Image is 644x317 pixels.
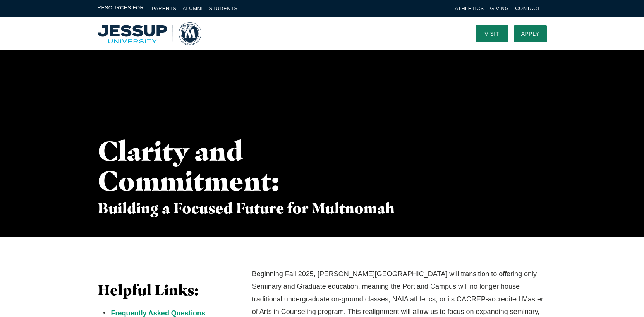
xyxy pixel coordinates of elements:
[455,5,484,11] a: Athletics
[209,5,238,11] a: Students
[98,136,276,196] h1: Clarity and Commitment:
[515,5,540,11] a: Contact
[490,5,509,11] a: Giving
[98,199,397,217] h3: Building a Focused Future for Multnomah
[98,22,201,45] img: Multnomah University Logo
[514,25,547,42] a: Apply
[98,22,201,45] a: Home
[476,25,508,42] a: Visit
[98,281,238,299] h3: Helpful Links:
[182,5,203,11] a: Alumni
[152,5,177,11] a: Parents
[111,309,205,317] a: Frequently Asked Questions
[98,4,146,13] span: Resources For:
